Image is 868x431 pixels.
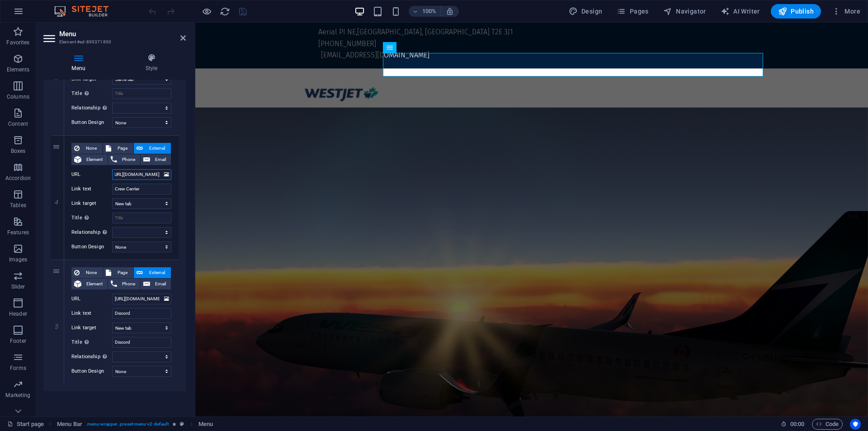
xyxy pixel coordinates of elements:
em: 5 [50,323,63,330]
span: Element [84,279,105,289]
button: More [828,4,864,19]
button: reload [219,6,230,17]
button: Email [141,154,171,165]
p: Features [7,229,29,236]
h6: Session time [781,419,805,430]
button: Pages [613,4,652,19]
label: URL [71,294,112,304]
label: Button Design [71,117,112,128]
span: 00 00 [790,419,804,430]
span: Click to select. Double-click to edit [198,419,213,430]
input: URL... [112,169,171,180]
label: Relationship [71,103,112,114]
button: External [134,143,171,154]
h4: Menu [43,53,117,72]
span: Click to select. Double-click to edit [57,419,82,430]
label: Link text [71,308,112,319]
label: URL [71,169,112,180]
span: Page [114,143,131,154]
label: Link target [71,322,112,333]
span: None [82,267,100,278]
i: This element is a customizable preset [180,422,184,426]
span: Element [84,154,105,165]
input: Link text... [112,308,171,319]
span: None [82,143,100,154]
button: Element [71,154,108,165]
button: None [71,143,103,154]
button: Phone [108,279,140,289]
span: Navigator [663,7,706,16]
p: Slider [11,283,25,290]
label: Relationship [71,351,112,362]
p: Boxes [11,147,26,155]
p: Marketing [5,392,30,399]
input: Title [112,88,171,99]
i: On resize automatically adjust zoom level to fit chosen device. [446,7,454,15]
h2: Menu [59,30,186,38]
input: Link text... [112,184,171,194]
p: Favorites [6,39,29,46]
button: Code [812,419,843,430]
button: Page [103,143,133,154]
span: External [146,267,168,278]
p: Header [9,310,27,317]
i: Element contains an animation [172,422,176,426]
h3: Element #ed-899371890 [59,38,168,46]
p: Accordion [5,175,31,182]
span: Phone [120,154,137,165]
button: Publish [771,4,821,19]
label: Relationship [71,227,112,238]
p: Content [8,120,28,128]
span: More [832,7,860,16]
button: External [134,267,171,278]
img: Editor Logo [52,6,120,17]
span: . menu-wrapper .preset-menu-v2-default [86,419,169,430]
button: Page [103,267,133,278]
button: Navigator [660,4,710,19]
button: Phone [108,154,140,165]
p: Tables [10,202,26,209]
input: Title [112,337,171,348]
span: Phone [120,279,137,289]
label: Title [71,88,112,99]
p: Footer [10,337,26,345]
button: Design [565,4,606,19]
a: Click to cancel selection. Double-click to open Pages [7,419,44,430]
button: Element [71,279,108,289]
span: : [797,421,798,427]
label: Link target [71,198,112,209]
button: Email [141,279,171,289]
input: URL... [112,294,171,304]
label: Title [71,213,112,223]
span: Design [569,7,603,16]
p: Columns [7,93,29,100]
span: Pages [617,7,648,16]
span: External [146,143,168,154]
h6: 100% [422,6,437,17]
label: Link text [71,184,112,194]
span: Code [816,419,839,430]
button: Usercentrics [850,419,861,430]
label: Button Design [71,242,112,252]
input: Title [112,213,171,223]
span: AI Writer [721,7,760,16]
p: Elements [7,66,30,73]
nav: breadcrumb [57,419,213,430]
button: AI Writer [717,4,764,19]
span: Email [153,279,168,289]
p: Images [9,256,28,263]
label: Button Design [71,366,112,377]
p: Forms [10,365,26,372]
button: None [71,267,103,278]
label: Title [71,337,112,348]
h4: Style [117,53,186,72]
span: Page [114,267,131,278]
span: Publish [778,7,814,16]
div: Design (Ctrl+Alt+Y) [565,4,606,19]
button: 100% [409,6,441,17]
em: 4 [50,199,63,206]
span: Email [153,154,168,165]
